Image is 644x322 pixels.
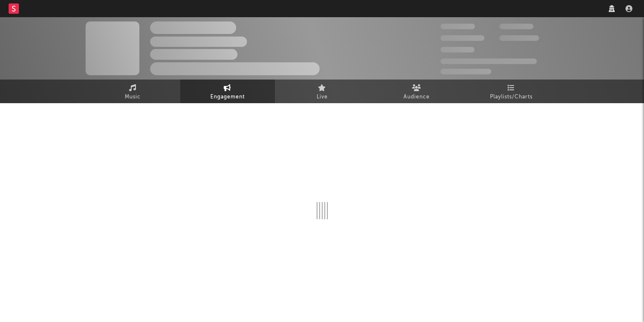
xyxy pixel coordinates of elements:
span: Audience [404,92,430,102]
a: Engagement [180,80,275,103]
span: 1,000,000 [499,35,539,41]
span: Music [125,92,141,102]
a: Music [86,80,180,103]
a: Audience [370,80,464,103]
span: Live [317,92,328,102]
span: Engagement [210,92,245,102]
span: Playlists/Charts [490,92,533,102]
span: 100,000 [441,47,475,52]
a: Playlists/Charts [464,80,559,103]
span: 50,000,000 [441,35,484,41]
span: 100,000 [499,24,533,29]
span: 300,000 [441,24,475,29]
a: Live [275,80,370,103]
span: Jump Score: 85.0 [441,69,491,74]
span: 50,000,000 Monthly Listeners [441,58,537,64]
